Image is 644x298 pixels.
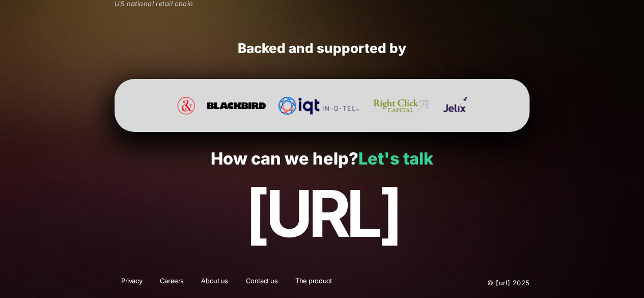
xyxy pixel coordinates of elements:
[22,150,622,169] p: How can we help?
[371,97,431,115] img: Right Click Capital Website
[115,276,149,289] a: Privacy
[443,97,466,115] img: Jelix Ventures Website
[207,97,266,115] img: Blackbird Ventures Website
[426,276,529,289] p: © [URL] 2025
[289,276,338,289] a: The product
[153,276,190,289] a: Careers
[278,97,359,115] img: In-Q-Tel (IQT)
[177,97,195,115] img: Pan Effect Website
[22,177,622,250] p: [URL]
[358,149,433,169] a: Let's talk
[239,276,285,289] a: Contact us
[115,40,529,57] h2: Backed and supported by
[194,276,235,289] a: About us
